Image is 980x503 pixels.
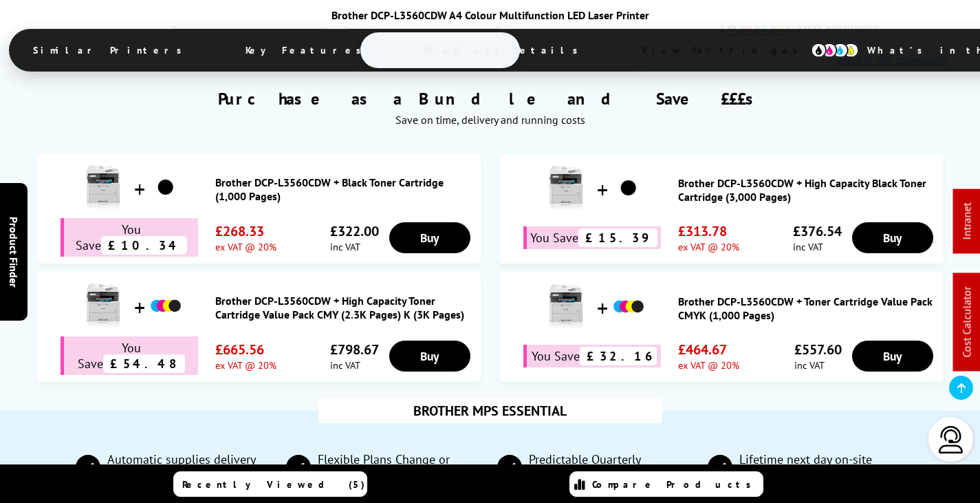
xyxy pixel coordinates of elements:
[404,34,606,67] span: Product Details
[678,341,739,358] span: £464.67
[592,478,759,491] span: Compare Products
[389,222,471,253] a: Buy
[76,160,131,215] img: Brother DCP-L3560CDW + Black Toner Cartridge (1,000 Pages)
[318,398,662,423] div: BROTHER MPS ESSENTIAL
[330,222,379,240] span: £322.00
[578,228,657,247] span: £15.39
[330,240,379,253] span: inc VAT
[61,336,198,375] div: You Save
[937,426,965,453] img: user-headset-light.svg
[215,222,276,240] span: £268.33
[794,341,842,358] span: £557.60
[7,216,21,287] span: Product Finder
[215,294,474,321] a: Brother DCP-L3560CDW + High Capacity Toner Cartridge Value Pack CMY (2.3K Pages) K (3K Pages)
[173,471,367,497] a: Recently Viewed (5)
[330,358,379,372] span: inc VAT
[103,354,185,373] span: £54.48
[852,222,934,253] a: Buy
[678,295,937,322] a: Brother DCP-L3560CDW + Toner Cartridge Value Pack CMYK (1,000 Pages)
[678,176,937,204] a: Brother DCP-L3560CDW + High Capacity Black Toner Cartridge (3,000 Pages)
[30,67,951,133] div: Purchase as a Bundle and Save £££s
[101,236,187,255] span: £10.34
[12,34,210,67] span: Similar Printers
[76,279,131,334] img: Brother DCP-L3560CDW + High Capacity Toner Cartridge Value Pack CMY (2.3K Pages) K (3K Pages)
[611,171,646,206] img: Brother DCP-L3560CDW + High Capacity Black Toner Cartridge (3,000 Pages)
[678,222,739,240] span: £313.78
[621,32,831,68] span: View Cartridges
[215,358,276,372] span: ex VAT @ 20%
[61,218,198,257] div: You Save
[330,341,379,358] span: £798.67
[811,43,859,58] img: cmyk-icon.svg
[225,34,389,67] span: Key Features
[569,471,763,497] a: Compare Products
[149,171,183,205] img: Brother DCP-L3560CDW + Black Toner Cartridge (1,000 Pages)
[523,226,661,249] div: You Save
[580,347,657,365] span: £32.16
[215,240,276,253] span: ex VAT @ 20%
[678,240,739,253] span: ex VAT @ 20%
[793,222,842,240] span: £376.54
[538,161,594,216] img: Brother DCP-L3560CDW + High Capacity Black Toner Cartridge (3,000 Pages)
[960,203,974,240] a: Intranet
[960,287,974,358] a: Cost Calculator
[215,175,474,203] a: Brother DCP-L3560CDW + Black Toner Cartridge (1,000 Pages)
[182,478,365,491] span: Recently Viewed (5)
[794,358,842,372] span: inc VAT
[311,452,483,482] span: Flexible Plans Change or Cancel at Any Time
[793,240,842,253] span: inc VAT
[732,452,904,482] span: Lifetime next day on-site warranty*
[523,345,661,367] div: You Save
[389,341,471,372] a: Buy
[538,279,594,334] img: Brother DCP-L3560CDW + Toner Cartridge Value Pack CMYK (1,000 Pages)
[678,358,739,372] span: ex VAT @ 20%
[611,290,646,324] img: Brother DCP-L3560CDW + Toner Cartridge Value Pack CMYK (1,000 Pages)
[852,341,934,372] a: Buy
[522,452,694,482] span: Predictable Quarterly Payments
[100,452,272,482] span: Automatic supplies delivery before you run out
[149,289,183,323] img: Brother DCP-L3560CDW + High Capacity Toner Cartridge Value Pack CMY (2.3K Pages) K (3K Pages)
[9,8,972,22] div: Brother DCP-L3560CDW A4 Colour Multifunction LED Laser Printer
[47,113,934,127] div: Save on time, delivery and running costs
[215,341,276,358] span: £665.56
